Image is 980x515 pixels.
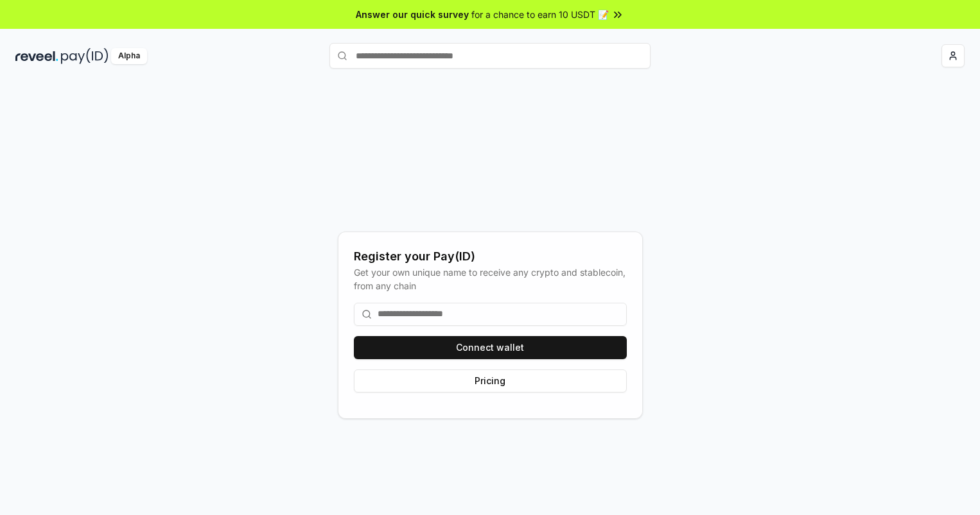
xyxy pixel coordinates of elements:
div: Alpha [111,48,147,64]
div: Get your own unique name to receive any crypto and stablecoin, from any chain [354,266,627,292]
span: for a chance to earn 10 USDT 📝 [471,8,609,21]
div: Register your Pay(ID) [354,248,627,266]
img: pay_id [61,48,109,64]
button: Pricing [354,369,627,393]
span: Answer our quick survey [356,8,469,21]
button: Connect wallet [354,336,627,359]
img: reveel_dark [15,48,58,64]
